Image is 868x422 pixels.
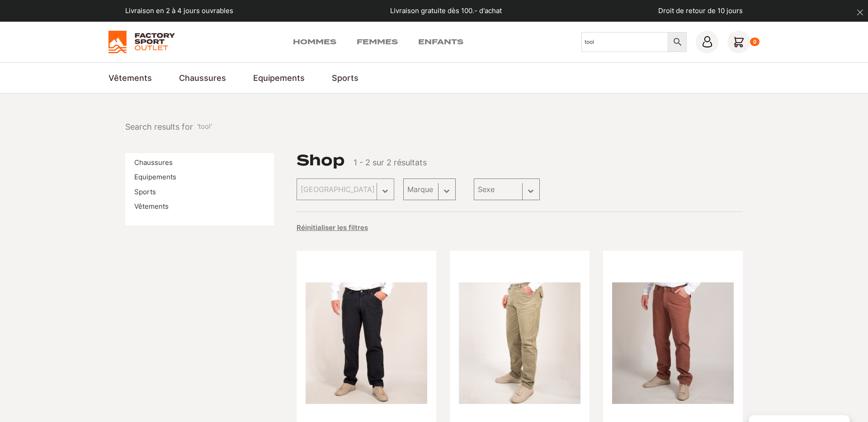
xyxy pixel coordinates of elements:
p: Droit de retour de 10 jours [658,6,743,16]
a: Vêtements [108,72,152,84]
a: Sports [134,188,156,196]
nav: breadcrumbs [125,121,212,133]
a: Sports [332,72,359,84]
a: Vêtements [134,202,169,211]
img: Factory Sport Outlet [108,31,175,53]
div: 0 [750,38,759,47]
a: Equipements [134,173,176,181]
h1: Shop [297,153,344,168]
li: Search results for [125,121,212,133]
a: Chaussures [179,72,226,84]
a: Enfants [418,37,463,47]
input: Chercher [581,32,669,52]
a: Equipements [253,72,305,84]
a: Femmes [357,37,398,47]
a: Hommes [293,37,336,47]
p: Livraison gratuite dès 100.- d'achat [390,6,502,16]
a: Chaussures [134,158,173,167]
p: Livraison en 2 à 4 jours ouvrables [125,6,233,16]
span: 'tool' [197,122,212,132]
button: dismiss [852,5,868,20]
